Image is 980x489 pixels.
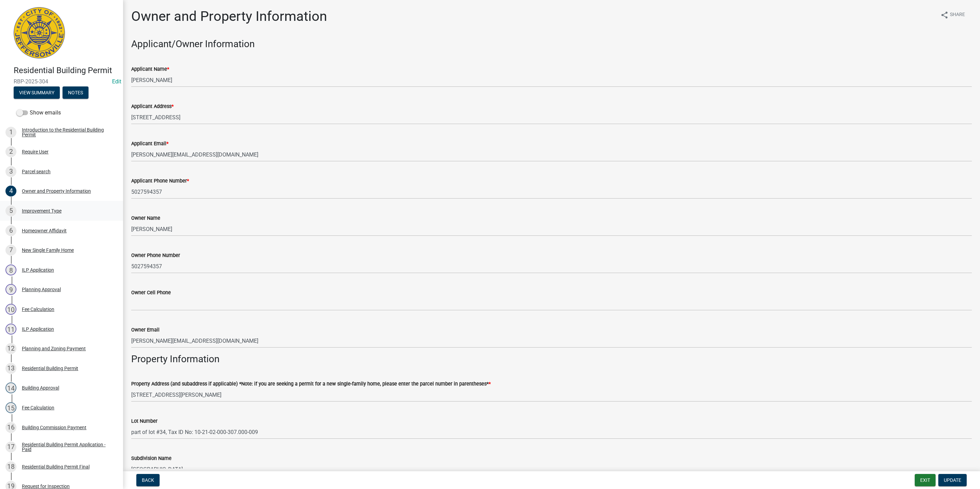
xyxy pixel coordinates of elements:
label: Owner Email [131,328,160,332]
div: Improvement Type [22,208,62,213]
div: Residential Building Permit Application - Paid [22,442,112,452]
div: Residential Building Permit [22,366,78,371]
button: shareShare [935,8,970,22]
span: Share [950,11,965,19]
span: Back [142,477,154,483]
label: Applicant Phone Number [131,179,189,184]
div: 15 [5,402,16,413]
div: 11 [5,324,16,335]
div: 4 [5,186,16,196]
div: 18 [5,461,16,472]
button: View Summary [14,86,60,99]
label: Owner Name [131,216,160,221]
label: Property Address (and subaddress if applicable) *Note: if you are seeking a permit for a new sing... [131,382,491,386]
div: Require User [22,149,49,154]
div: 17 [5,442,16,452]
wm-modal-confirm: Notes [63,90,89,96]
div: 5 [5,205,16,216]
div: Planning Approval [22,287,61,292]
h4: Residential Building Permit [14,66,118,76]
div: Introduction to the Residential Building Permit [22,127,112,137]
label: Owner Cell Phone [131,290,171,295]
div: ILP Application [22,268,54,272]
div: 2 [5,146,16,157]
div: 16 [5,422,16,433]
div: Residential Building Permit Final [22,464,90,469]
div: 7 [5,245,16,256]
label: Lot Number [131,419,158,424]
div: Owner and Property Information [22,189,91,193]
button: Notes [63,86,89,99]
div: Planning and Zoning Payment [22,346,86,351]
div: 12 [5,343,16,354]
div: Building Commission Payment [22,425,86,430]
div: 9 [5,284,16,295]
label: Applicant Email [131,141,168,146]
label: Applicant Name [131,67,169,72]
i: share [940,11,949,19]
label: Subdivision Name [131,456,172,461]
span: RBP-2025-304 [14,78,109,85]
button: Update [938,474,967,486]
div: 3 [5,166,16,177]
a: Edit [112,78,121,85]
h3: Applicant/Owner Information [131,38,972,50]
button: Exit [915,474,936,486]
span: Update [944,477,961,483]
div: New Single Family Home [22,248,74,253]
label: Show emails [16,109,61,117]
h3: Property Information [131,353,972,365]
div: 1 [5,127,16,138]
button: Back [136,474,160,486]
div: 13 [5,363,16,374]
wm-modal-confirm: Summary [14,90,60,96]
div: 6 [5,225,16,236]
div: Request for Inspection [22,484,70,489]
div: ILP Application [22,327,54,331]
label: Applicant Address [131,104,174,109]
div: Fee Calculation [22,405,54,410]
div: 10 [5,304,16,315]
wm-modal-confirm: Edit Application Number [112,78,121,85]
h1: Owner and Property Information [131,8,327,25]
div: Fee Calculation [22,307,54,312]
div: 8 [5,264,16,275]
div: 14 [5,382,16,393]
div: Parcel search [22,169,51,174]
img: City of Jeffersonville, Indiana [14,7,65,58]
label: Owner Phone Number [131,253,180,258]
div: Building Approval [22,385,59,390]
div: Homeowner Affidavit [22,228,67,233]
